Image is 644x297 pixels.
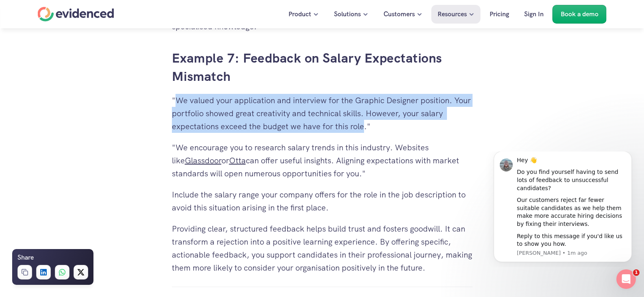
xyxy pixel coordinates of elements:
[524,9,544,20] p: Sign In
[438,9,467,20] p: Resources
[288,9,311,20] p: Product
[35,81,144,97] div: Reply to this message if you'd like us to show you how.
[172,49,473,86] h3: Example 7: Feedback on Salary Expectations Mismatch
[35,98,144,105] p: Message from Lewis, sent 1m ago
[35,5,144,13] div: Hey 👋
[35,17,144,41] div: Do you find yourself having to send lots of feedback to unsuccessful candidates?
[633,269,640,276] span: 1
[185,155,221,166] a: Glassdoor
[561,9,598,20] p: Book a demo
[18,7,31,20] img: Profile image for Lewis
[35,5,144,97] div: Message content
[172,188,473,214] p: Include the salary range your company offers for the role in the job description to avoid this si...
[490,9,509,20] p: Pricing
[172,94,473,133] p: "We valued your application and interview for the Graphic Designer position. Your portfolio showe...
[35,45,144,76] div: Our customers reject far fewer suitable candidates as we help them make more accurate hiring deci...
[17,252,34,263] h6: Share
[481,152,644,267] iframe: Intercom notifications message
[334,9,361,20] p: Solutions
[384,9,415,20] p: Customers
[172,222,473,274] p: Providing clear, structured feedback helps build trust and fosters goodwill. It can transform a r...
[518,5,550,24] a: Sign In
[229,155,246,166] a: Otta
[553,5,607,24] a: Book a demo
[484,5,515,24] a: Pricing
[172,141,473,180] p: "We encourage you to research salary trends in this industry. Websites like or can offer useful i...
[616,269,636,289] iframe: Intercom live chat
[38,7,114,22] a: Home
